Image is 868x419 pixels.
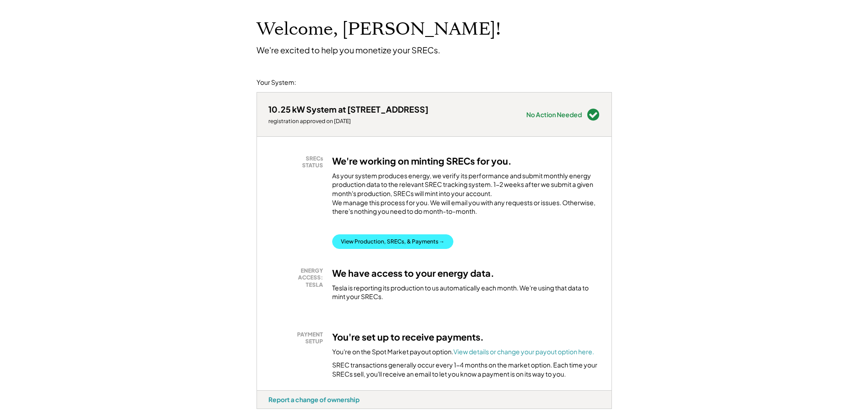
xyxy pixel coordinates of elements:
div: ENERGY ACCESS: TESLA [273,267,323,289]
div: As your system produces energy, we verify its performance and submit monthly energy production da... [332,171,600,221]
div: You're on the Spot Market payout option. [332,347,594,357]
h3: You're set up to receive payments. [332,331,484,343]
div: 10.25 kW System at [STREET_ADDRESS] [268,104,428,114]
a: View details or change your payout option here. [453,347,594,356]
div: Your System: [257,78,296,87]
div: PAYMENT SETUP [273,331,323,345]
div: registration approved on [DATE] [268,118,428,125]
div: We're excited to help you monetize your SRECs. [257,45,440,55]
button: View Production, SRECs, & Payments → [332,234,453,249]
div: No Action Needed [526,111,582,118]
div: SRECs STATUS [273,155,323,169]
h1: Welcome, [PERSON_NAME]! [257,19,501,40]
div: Report a change of ownership [268,395,360,403]
h3: We have access to your energy data. [332,267,494,279]
div: Tesla is reporting its production to us automatically each month. We're using that data to mint y... [332,284,600,301]
h3: We're working on minting SRECs for you. [332,155,512,167]
div: mrdvqtr7 - VA Distributed [257,409,288,413]
div: SREC transactions generally occur every 1-4 months on the market option. Each time your SRECs sel... [332,361,600,378]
